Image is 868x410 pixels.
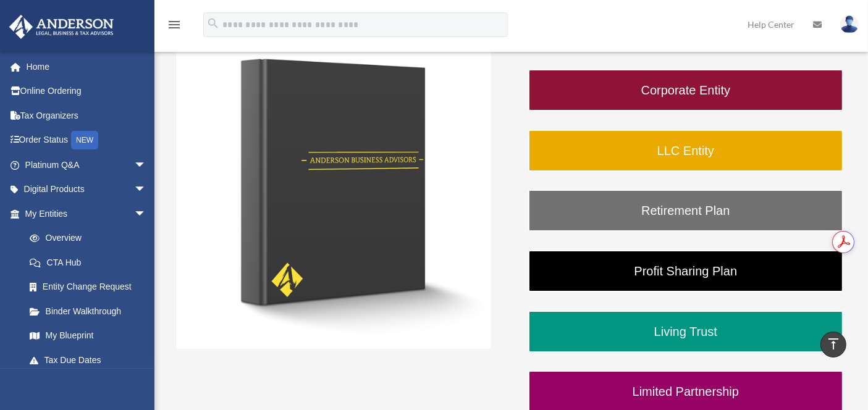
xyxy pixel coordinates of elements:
a: Platinum Q&Aarrow_drop_down [9,153,165,177]
a: Profit Sharing Plan [528,250,843,292]
a: Tax Due Dates [17,348,165,372]
i: vertical_align_top [826,337,841,351]
a: Online Ordering [9,79,165,104]
span: arrow_drop_down [134,177,159,203]
div: NEW [71,131,98,149]
a: LLC Entity [528,130,843,172]
a: My Entitiesarrow_drop_down [9,201,165,226]
img: User Pic [840,15,859,33]
a: menu [167,22,182,32]
a: Living Trust [528,311,843,353]
a: Digital Productsarrow_drop_down [9,177,165,202]
a: Binder Walkthrough [17,299,159,324]
a: vertical_align_top [820,332,846,358]
i: search [206,17,220,30]
span: arrow_drop_down [134,201,159,227]
a: Corporate Entity [528,69,843,111]
i: menu [167,17,182,32]
a: Tax Organizers [9,103,165,128]
a: Entity Change Request [17,275,165,299]
a: CTA Hub [17,250,165,275]
a: Order StatusNEW [9,128,165,153]
a: Retirement Plan [528,190,843,232]
span: arrow_drop_down [134,153,159,178]
a: Overview [17,226,165,251]
a: Home [9,54,165,79]
a: My Blueprint [17,324,165,348]
img: Anderson Advisors Platinum Portal [6,15,117,39]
